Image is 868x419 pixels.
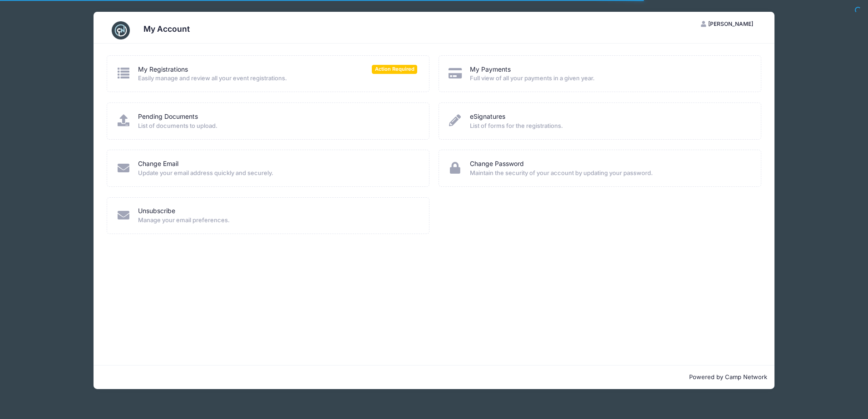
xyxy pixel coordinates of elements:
[708,20,753,27] span: [PERSON_NAME]
[693,16,761,32] button: [PERSON_NAME]
[138,122,417,131] span: List of documents to upload.
[138,112,198,122] a: Pending Documents
[138,65,188,74] a: My Registrations
[470,159,524,169] a: Change Password
[470,74,749,83] span: Full view of all your payments in a given year.
[101,373,767,382] p: Powered by Camp Network
[138,159,178,169] a: Change Email
[470,112,505,122] a: eSignatures
[470,169,749,178] span: Maintain the security of your account by updating your password.
[470,122,749,131] span: List of forms for the registrations.
[470,65,511,74] a: My Payments
[138,216,417,225] span: Manage your email preferences.
[138,169,417,178] span: Update your email address quickly and securely.
[112,21,130,39] img: CampNetwork
[138,74,417,83] span: Easily manage and review all your event registrations.
[143,24,190,34] h3: My Account
[138,206,175,216] a: Unsubscribe
[372,65,417,73] span: Action Required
